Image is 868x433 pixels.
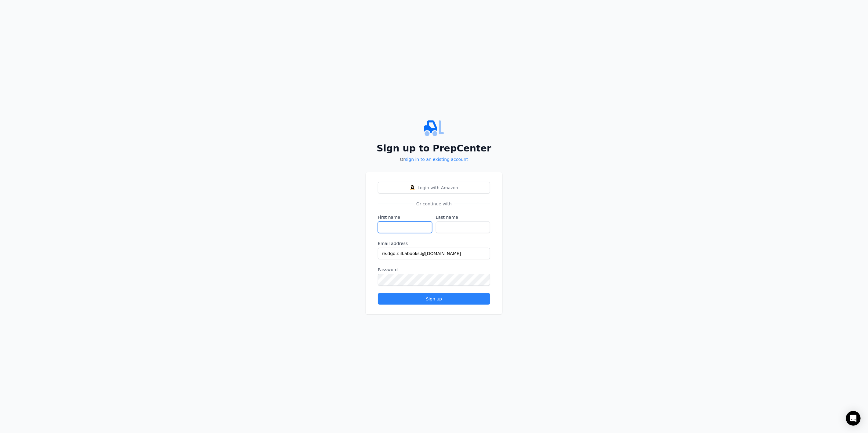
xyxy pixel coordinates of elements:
button: Login with AmazonLogin with Amazon [378,182,490,193]
label: Last name [436,214,490,220]
a: sign in to an existing account [405,157,468,162]
p: Or [366,156,502,162]
img: Login with Amazon [410,185,415,190]
span: Login with Amazon [418,185,458,191]
h2: Sign up to PrepCenter [366,143,502,154]
label: First name [378,214,432,220]
label: Email address [378,240,490,247]
button: Sign up [378,293,490,305]
span: Or continue with [414,201,454,207]
img: PrepCenter [366,119,502,138]
div: Sign up [383,296,485,302]
div: Open Intercom Messenger [846,411,861,426]
label: Password [378,267,490,273]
